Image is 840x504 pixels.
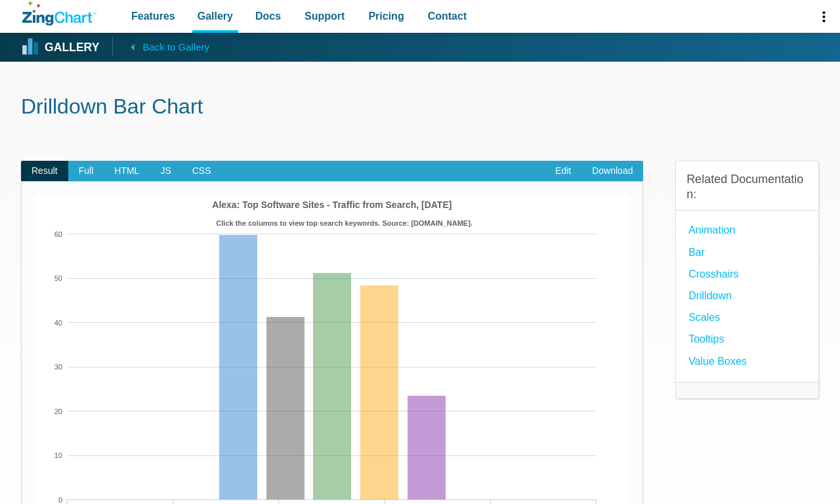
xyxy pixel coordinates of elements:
[21,93,819,123] h1: Drilldown Bar Chart
[688,287,732,304] a: Drilldown
[22,37,99,57] a: Gallery
[112,37,209,56] a: Back to Gallery
[688,352,747,370] a: Value Boxes
[150,161,181,182] span: JS
[21,161,68,182] span: Result
[304,7,345,25] span: Support
[131,7,175,25] span: Features
[688,308,720,326] a: Scales
[198,7,233,25] span: Gallery
[142,39,209,56] span: Back to Gallery
[68,161,104,182] span: Full
[45,42,99,54] strong: Gallery
[688,330,724,348] a: Tooltips
[686,172,808,203] h3: Related Documentation:
[22,1,96,26] a: ZingChart Logo. Click to return to the homepage
[255,7,281,25] span: Docs
[688,265,738,283] a: Crosshairs
[104,161,150,182] span: HTML
[581,161,643,182] a: Download
[182,161,222,182] span: CSS
[688,221,735,239] a: Animation
[368,7,404,25] span: Pricing
[545,161,581,182] a: Edit
[428,7,467,25] span: Contact
[688,243,705,261] a: Bar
